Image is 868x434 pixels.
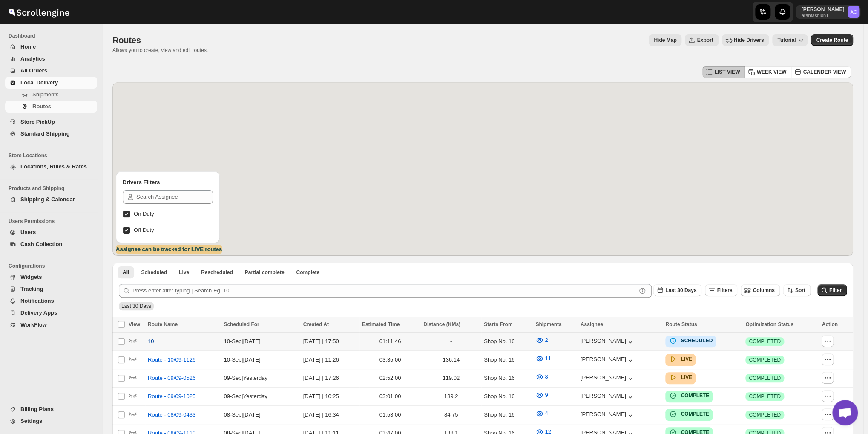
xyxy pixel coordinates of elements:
[581,411,635,420] button: [PERSON_NAME]
[811,34,853,46] button: Create Route
[303,356,357,364] div: [DATE] | 11:26
[5,307,97,319] button: Delivery Apps
[20,163,87,170] span: Locations, Rules & Rates
[681,411,709,417] b: COMPLETE
[303,337,357,346] div: [DATE] | 17:50
[848,6,859,18] span: Abizer Chikhly
[143,353,201,367] button: Route - 10/09-1126
[20,67,47,74] span: All Orders
[5,238,97,250] button: Cash Collection
[224,411,260,418] span: 08-Sep | [DATE]
[423,337,479,346] div: -
[148,321,178,327] span: Route Name
[772,34,808,46] button: Tutorial
[141,269,167,276] span: Scheduled
[245,269,285,276] span: Partial complete
[745,321,793,327] span: Optimization Status
[850,9,857,14] text: AC
[484,337,530,346] div: Shop No. 16
[20,43,36,50] span: Home
[484,374,530,382] div: Shop No. 16
[530,388,553,402] button: 9
[112,35,141,45] span: Routes
[20,274,42,280] span: Widgets
[649,34,681,46] button: Map action label
[545,373,548,380] span: 8
[20,286,43,292] span: Tracking
[705,284,737,296] button: Filters
[744,66,791,78] button: WEEK VIEW
[5,271,97,283] button: Widgets
[201,269,233,276] span: Rescheduled
[653,284,701,296] button: Last 30 Days
[362,356,418,364] div: 03:35:00
[545,410,548,417] span: 4
[749,356,781,363] span: COMPLETED
[581,374,635,383] button: [PERSON_NAME]
[535,321,561,327] span: Shipments
[484,356,530,364] div: Shop No. 16
[545,355,551,362] span: 11
[783,284,811,296] button: Sort
[669,410,709,418] button: COMPLETE
[717,287,732,293] span: Filters
[123,178,213,187] h2: Drivers Filters
[20,196,75,203] span: Shipping & Calendar
[20,241,62,247] span: Cash Collection
[816,37,848,43] span: Create Route
[665,287,696,293] span: Last 30 Days
[362,392,418,401] div: 03:01:00
[822,321,837,327] span: Action
[545,337,548,343] span: 2
[7,1,71,23] img: ScrollEngine
[303,374,357,382] div: [DATE] | 17:26
[5,415,97,427] button: Settings
[829,287,842,293] span: Filter
[136,190,213,204] input: Search Assignee
[296,269,319,276] span: Complete
[5,65,97,77] button: All Orders
[148,337,154,346] span: 10
[148,392,195,401] span: Route - 09/09-1025
[581,393,635,401] div: [PERSON_NAME]
[749,411,781,418] span: COMPLETED
[5,101,97,113] button: Routes
[484,411,530,419] div: Shop No. 16
[118,266,134,278] button: All routes
[581,321,603,327] span: Assignee
[423,356,479,364] div: 136.14
[32,91,58,98] span: Shipments
[5,41,97,53] button: Home
[224,356,260,363] span: 10-Sep | [DATE]
[134,227,154,233] span: Off Duty
[795,287,805,293] span: Sort
[734,37,764,43] span: Hide Drivers
[423,321,460,327] span: Distance (KMs)
[9,263,98,269] span: Configurations
[530,370,553,384] button: 8
[20,321,47,328] span: WorkFlow
[143,371,201,385] button: Route - 09/09-0526
[423,392,479,401] div: 139.2
[9,152,98,159] span: Store Locations
[681,356,692,362] b: LIVE
[5,161,97,173] button: Locations, Rules & Rates
[714,69,740,75] span: LIST VIEW
[134,211,154,217] span: On Duty
[224,321,259,327] span: Scheduled For
[791,66,851,78] button: CALENDER VIEW
[484,321,512,327] span: Starts From
[749,338,781,345] span: COMPLETED
[143,408,201,422] button: Route - 08/09-0433
[803,69,846,75] span: CALENDER VIEW
[112,47,208,54] p: Allows you to create, view and edit routes.
[669,391,709,400] button: COMPLETE
[685,34,718,46] button: Export
[129,321,140,327] span: View
[681,393,709,399] b: COMPLETE
[5,89,97,101] button: Shipments
[749,375,781,382] span: COMPLETED
[832,400,858,425] div: Open chat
